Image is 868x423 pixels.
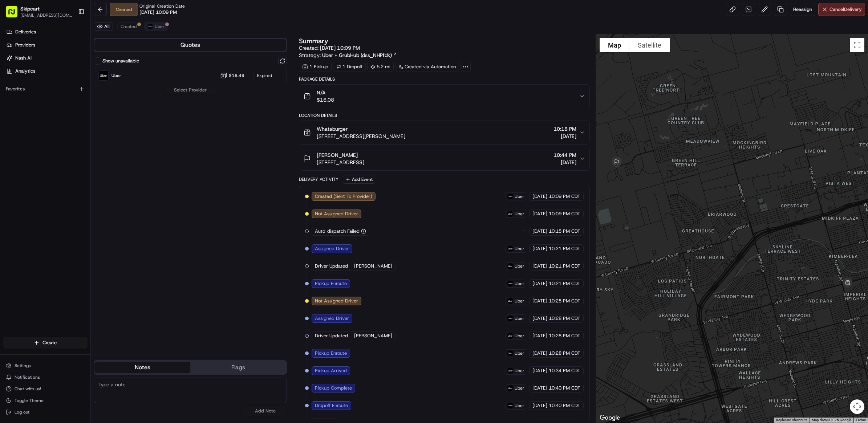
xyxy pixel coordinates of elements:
[549,315,580,322] span: 10:28 PM CDT
[812,418,851,422] span: Map data ©2025 Google
[515,246,524,252] span: Uber
[532,263,547,269] span: [DATE]
[121,24,137,29] span: Created
[315,350,347,357] span: Pickup Enroute
[507,333,513,339] img: uber-new-logo.jpeg
[515,385,524,391] span: Uber
[99,71,108,80] img: Uber
[317,89,334,96] span: N/A
[553,133,576,140] span: [DATE]
[320,45,360,51] span: [DATE] 10:09 PM
[549,228,580,235] span: 10:15 PM CDT
[354,333,392,339] span: [PERSON_NAME]
[515,263,524,269] span: Uber
[507,211,513,217] img: uber-new-logo.jpeg
[515,333,524,339] span: Uber
[532,315,547,322] span: [DATE]
[25,77,92,82] div: We're available if you need us!
[111,73,121,78] span: Uber
[3,384,88,394] button: Chat with us!
[3,361,88,371] button: Settings
[299,147,589,170] button: [PERSON_NAME][STREET_ADDRESS]10:44 PM[DATE]
[315,245,349,252] span: Assigned Driver
[3,39,90,51] a: Providers
[549,333,580,339] span: 10:28 PM CDT
[315,367,347,374] span: Pickup Arrived
[61,106,67,112] div: 💻
[7,106,13,112] div: 📗
[507,368,513,374] img: uber-new-logo.jpeg
[515,298,524,304] span: Uber
[139,3,185,9] span: Original Creation Date
[42,339,57,346] span: Create
[553,159,576,166] span: [DATE]
[507,281,513,286] img: uber-new-logo.jpeg
[15,55,32,61] span: Nash AI
[155,24,165,29] span: Uber
[315,263,348,269] span: Driver Updated
[315,385,352,391] span: Pickup Complete
[549,385,580,391] span: 10:40 PM CDT
[549,280,580,287] span: 10:21 PM CDT
[94,39,286,51] button: Quotes
[7,29,132,41] p: Welcome 👋
[322,52,397,59] a: Uber + GrubHub (dss_NHPfdk)
[367,62,394,72] div: 5.2 mi
[15,363,31,369] span: Settings
[515,281,524,286] span: Uber
[229,73,244,78] span: $16.49
[20,12,72,18] button: [EMAIL_ADDRESS][DOMAIN_NAME]
[395,62,459,72] a: Created via Automation
[94,362,190,373] button: Notes
[598,413,622,423] img: Google
[317,159,364,166] span: [STREET_ADDRESS]
[850,399,864,414] button: Map camera controls
[299,113,590,118] div: Location Details
[315,211,358,217] span: Not Assigned Driver
[532,385,547,391] span: [DATE]
[532,211,547,217] span: [DATE]
[4,102,58,115] a: 📗Knowledge Base
[72,123,88,129] span: Pylon
[532,193,547,200] span: [DATE]
[532,350,547,357] span: [DATE]
[299,52,397,59] div: Strategy:
[3,372,88,382] button: Notifications
[850,38,864,52] button: Toggle fullscreen view
[3,52,90,64] a: Nash AI
[220,72,244,79] button: $16.49
[549,298,580,304] span: 10:25 PM CDT
[3,26,90,38] a: Deliveries
[7,7,22,22] img: Nash
[315,193,372,200] span: Created (Sent To Provider)
[299,76,590,82] div: Package Details
[856,418,866,422] a: Terms (opens in new tab)
[507,298,513,304] img: uber-new-logo.jpeg
[253,71,276,80] div: Expired
[549,350,580,357] span: 10:28 PM CDT
[343,175,375,184] button: Add Event
[532,367,547,374] span: [DATE]
[15,374,40,380] span: Notifications
[553,151,576,159] span: 10:44 PM
[515,368,524,374] span: Uber
[322,52,392,59] span: Uber + GrubHub (dss_NHPfdk)
[317,125,348,133] span: Whataburger
[598,413,622,423] a: Open this area in Google Maps (opens a new window)
[354,263,392,269] span: [PERSON_NAME]
[3,395,88,406] button: Toggle Theme
[3,407,88,417] button: Log out
[507,350,513,356] img: uber-new-logo.jpeg
[776,418,807,423] button: Keyboard shortcuts
[315,333,348,339] span: Driver Updated
[507,403,513,408] img: uber-new-logo.jpeg
[532,333,547,339] span: [DATE]
[299,38,328,44] h3: Summary
[25,69,119,77] div: Start new chat
[315,298,358,304] span: Not Assigned Driver
[147,24,153,29] img: uber-new-logo.jpeg
[549,402,580,409] span: 10:40 PM CDT
[532,298,547,304] span: [DATE]
[94,22,113,31] button: All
